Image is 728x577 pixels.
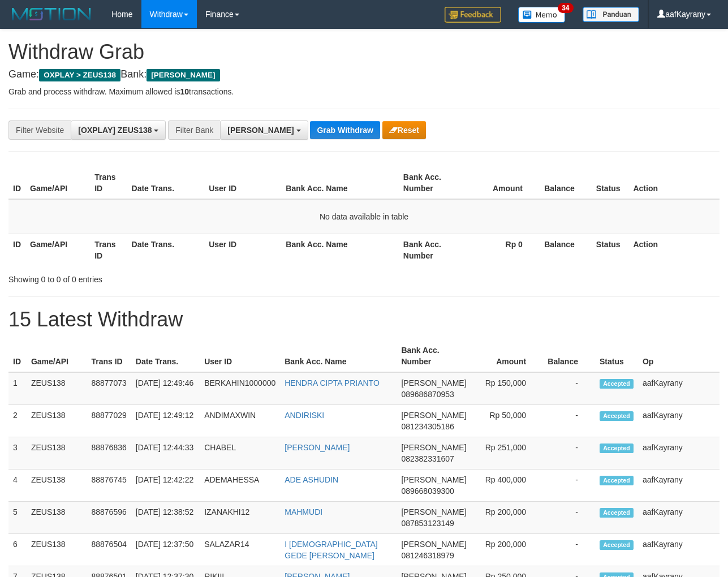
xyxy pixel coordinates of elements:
span: [PERSON_NAME] [401,411,466,420]
img: Button%20Memo.svg [518,7,566,23]
td: - [543,437,595,470]
th: Game/API [27,340,87,372]
button: Reset [382,121,426,139]
img: MOTION_logo.png [8,6,94,23]
th: Balance [540,234,592,266]
a: HENDRA CIPTA PRIANTO [285,378,380,387]
a: [PERSON_NAME] [285,443,350,452]
td: - [543,470,595,502]
td: aafKayrany [638,470,720,502]
button: [PERSON_NAME] [220,120,308,140]
h1: Withdraw Grab [8,41,720,63]
th: Trans ID [90,167,127,199]
th: User ID [204,234,281,266]
td: Rp 251,000 [471,437,544,470]
th: Amount [463,167,540,199]
th: ID [8,340,27,372]
td: [DATE] 12:38:52 [131,502,200,534]
td: Rp 400,000 [471,470,544,502]
span: Copy 081246318979 to clipboard [401,551,454,560]
th: Game/API [25,234,90,266]
span: Accepted [600,476,634,485]
th: Game/API [25,167,90,199]
span: Copy 087853123149 to clipboard [401,519,454,528]
span: 34 [558,3,573,13]
button: Grab Withdraw [310,121,380,139]
td: - [543,405,595,437]
td: 4 [8,470,27,502]
span: [PERSON_NAME] [401,475,466,484]
td: ZEUS138 [27,502,87,534]
span: [PERSON_NAME] [401,378,466,387]
th: Date Trans. [127,234,205,266]
td: BERKAHIN1000000 [200,372,280,405]
td: ZEUS138 [27,405,87,437]
p: Grab and process withdraw. Maximum allowed is transactions. [8,86,720,97]
td: ANDIMAXWIN [200,405,280,437]
a: ANDIRISKI [285,411,324,420]
th: Status [595,340,638,372]
td: aafKayrany [638,502,720,534]
span: Copy 089668039300 to clipboard [401,486,454,496]
td: 88877073 [87,372,131,405]
span: [PERSON_NAME] [401,540,466,549]
h1: 15 Latest Withdraw [8,308,720,331]
span: [PERSON_NAME] [227,126,294,135]
img: Feedback.jpg [445,7,501,23]
div: Filter Website [8,120,71,140]
td: Rp 200,000 [471,534,544,566]
th: Status [592,234,629,266]
td: 3 [8,437,27,470]
th: Amount [471,340,544,372]
td: 88876836 [87,437,131,470]
span: Accepted [600,443,634,453]
td: SALAZAR14 [200,534,280,566]
span: OXPLAY > ZEUS138 [39,69,120,81]
td: 2 [8,405,27,437]
th: Op [638,340,720,372]
td: - [543,534,595,566]
td: Rp 200,000 [471,502,544,534]
th: ID [8,234,25,266]
span: [PERSON_NAME] [401,443,466,452]
th: Rp 0 [463,234,540,266]
td: [DATE] 12:49:12 [131,405,200,437]
th: ID [8,167,25,199]
span: [OXPLAY] ZEUS138 [78,126,152,135]
strong: 10 [180,87,189,96]
td: [DATE] 12:37:50 [131,534,200,566]
td: aafKayrany [638,372,720,405]
td: Rp 50,000 [471,405,544,437]
th: Status [592,167,629,199]
th: Bank Acc. Name [281,234,399,266]
th: Trans ID [90,234,127,266]
th: Date Trans. [127,167,205,199]
th: User ID [204,167,281,199]
td: ZEUS138 [27,470,87,502]
a: MAHMUDI [285,507,322,516]
th: Bank Acc. Number [397,340,471,372]
td: 88876504 [87,534,131,566]
th: Action [628,234,720,266]
span: Copy 082382331607 to clipboard [401,454,454,463]
td: aafKayrany [638,437,720,470]
td: 88877029 [87,405,131,437]
td: aafKayrany [638,534,720,566]
td: - [543,372,595,405]
div: Filter Bank [168,120,220,140]
td: [DATE] 12:42:22 [131,470,200,502]
td: Rp 150,000 [471,372,544,405]
button: [OXPLAY] ZEUS138 [71,120,166,140]
td: aafKayrany [638,405,720,437]
td: ADEMAHESSA [200,470,280,502]
td: No data available in table [8,199,720,234]
span: Accepted [600,411,634,421]
td: - [543,502,595,534]
span: [PERSON_NAME] [147,69,219,81]
th: Bank Acc. Name [281,167,399,199]
td: 88876745 [87,470,131,502]
td: ZEUS138 [27,534,87,566]
th: Date Trans. [131,340,200,372]
span: Accepted [600,508,634,518]
td: 88876596 [87,502,131,534]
